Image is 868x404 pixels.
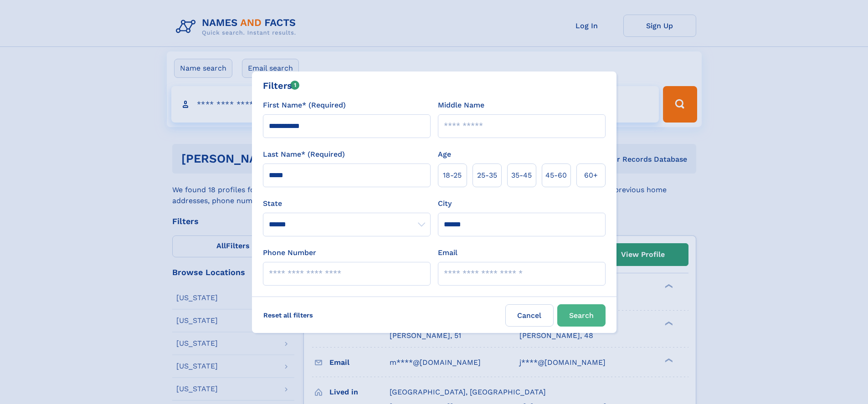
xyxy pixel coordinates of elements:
[257,304,319,326] label: Reset all filters
[545,170,567,181] span: 45‑60
[438,100,484,111] label: Middle Name
[438,247,457,258] label: Email
[263,79,300,92] div: Filters
[438,198,452,209] label: City
[443,170,462,181] span: 18‑25
[263,149,345,160] label: Last Name* (Required)
[263,247,316,258] label: Phone Number
[263,100,346,111] label: First Name* (Required)
[477,170,497,181] span: 25‑35
[511,170,532,181] span: 35‑45
[438,149,451,160] label: Age
[557,304,606,327] button: Search
[263,198,431,209] label: State
[584,170,598,181] span: 60+
[505,304,554,327] label: Cancel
